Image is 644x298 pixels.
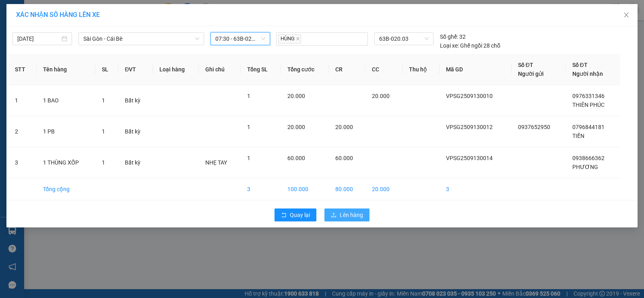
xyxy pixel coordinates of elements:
[340,210,363,219] span: Lên hàng
[572,133,584,139] span: TIẾN
[329,178,366,200] td: 80.000
[102,128,105,135] span: 1
[379,33,429,45] span: 63B-020.03
[287,124,305,130] span: 20.000
[118,147,153,178] td: Bất kỳ
[195,36,200,41] span: down
[572,71,603,77] span: Người nhận
[440,178,511,200] td: 3
[518,71,544,77] span: Người gửi
[199,54,241,85] th: Ghi chú
[365,54,402,85] th: CC
[247,124,250,130] span: 1
[8,54,37,85] th: STT
[335,155,353,161] span: 60.000
[446,155,493,161] span: VPSG2509130014
[241,178,281,200] td: 3
[572,93,605,99] span: 0976331346
[440,41,459,50] span: Loại xe:
[572,62,588,68] span: Số ĐT
[118,54,153,85] th: ĐVT
[278,34,301,44] span: HÙNG
[281,54,329,85] th: Tổng cước
[37,116,95,147] td: 1 PB
[8,116,37,147] td: 2
[335,124,353,130] span: 20.000
[290,210,310,219] span: Quay lại
[402,54,440,85] th: Thu hộ
[324,208,369,221] button: uploadLên hàng
[83,33,199,45] span: Sài Gòn - Cái Bè
[247,155,250,161] span: 1
[287,155,305,161] span: 60.000
[440,54,511,85] th: Mã GD
[281,178,329,200] td: 100.000
[37,178,95,200] td: Tổng cộng
[205,159,227,166] span: NHẸ TAY
[8,147,37,178] td: 3
[37,85,95,116] td: 1 BAO
[372,93,390,99] span: 20.000
[37,54,95,85] th: Tên hàng
[95,54,119,85] th: SL
[623,12,630,18] span: close
[365,178,402,200] td: 20.000
[615,4,638,27] button: Close
[275,208,316,221] button: rollbackQuay lại
[572,124,605,130] span: 0796844181
[241,54,281,85] th: Tổng SL
[331,212,336,219] span: upload
[518,124,550,130] span: 0937652950
[37,147,95,178] td: 1 THÙNG XỐP
[281,212,287,219] span: rollback
[296,37,300,41] span: close
[8,85,37,116] td: 1
[102,159,105,166] span: 1
[518,62,533,68] span: Số ĐT
[440,41,500,50] div: Ghế ngồi 28 chỗ
[440,32,466,41] div: 32
[446,124,493,130] span: VPSG2509130012
[16,11,100,19] span: XÁC NHẬN SỐ HÀNG LÊN XE
[153,54,199,85] th: Loại hàng
[446,93,493,99] span: VPSG2509130010
[102,97,105,104] span: 1
[287,93,305,99] span: 20.000
[572,155,605,161] span: 0938666362
[247,93,250,99] span: 1
[17,34,60,43] input: 13/09/2025
[329,54,366,85] th: CR
[572,164,598,170] span: PHƯƠNG
[118,85,153,116] td: Bất kỳ
[440,32,458,41] span: Số ghế:
[572,102,605,108] span: THIÊN PHÚC
[215,33,265,45] span: 07:30 - 63B-020.03
[118,116,153,147] td: Bất kỳ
